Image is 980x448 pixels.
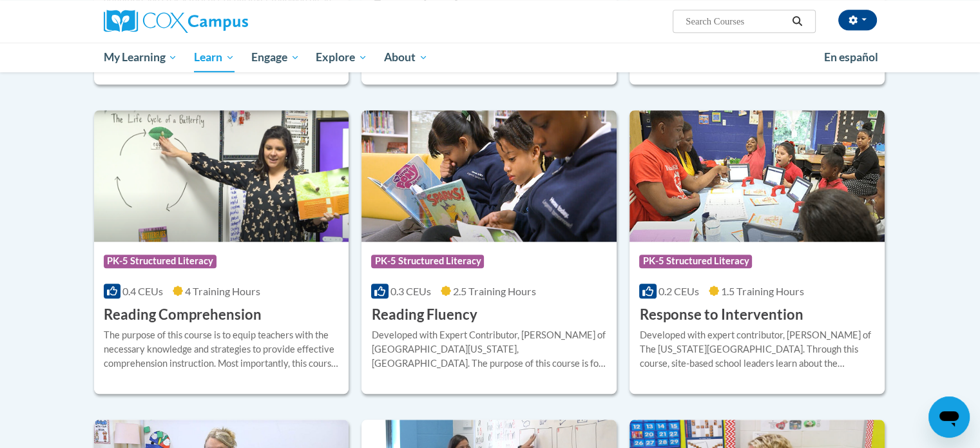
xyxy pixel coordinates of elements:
[104,255,216,268] span: PK-5 Structured Literacy
[824,50,878,64] span: En español
[251,50,300,65] span: Engage
[384,50,428,65] span: About
[316,50,367,65] span: Explore
[376,43,436,72] a: About
[104,305,262,325] h3: Reading Comprehension
[371,305,477,325] h3: Reading Fluency
[629,110,885,394] a: Course LogoPK-5 Structured Literacy0.2 CEUs1.5 Training Hours Response to InterventionDeveloped w...
[629,110,885,242] img: Course Logo
[639,328,875,371] div: Developed with expert contributor, [PERSON_NAME] of The [US_STATE][GEOGRAPHIC_DATA]. Through this...
[371,255,484,268] span: PK-5 Structured Literacy
[658,285,699,297] span: 0.2 CEUs
[186,43,243,72] a: Learn
[639,255,752,268] span: PK-5 Structured Literacy
[94,110,349,242] img: Course Logo
[185,285,260,297] span: 4 Training Hours
[361,110,617,242] img: Course Logo
[639,305,803,325] h3: Response to Intervention
[928,396,970,438] iframe: Button to launch messaging window
[361,110,617,394] a: Course LogoPK-5 Structured Literacy0.3 CEUs2.5 Training Hours Reading FluencyDeveloped with Exper...
[95,43,186,72] a: My Learning
[122,285,163,297] span: 0.4 CEUs
[103,50,177,65] span: My Learning
[453,285,536,297] span: 2.5 Training Hours
[307,43,376,72] a: Explore
[104,10,349,33] a: Cox Campus
[243,43,308,72] a: Engage
[194,50,235,65] span: Learn
[838,10,877,30] button: Account Settings
[816,44,887,71] a: En español
[104,10,248,33] img: Cox Campus
[721,285,804,297] span: 1.5 Training Hours
[94,110,349,394] a: Course LogoPK-5 Structured Literacy0.4 CEUs4 Training Hours Reading ComprehensionThe purpose of t...
[371,328,607,371] div: Developed with Expert Contributor, [PERSON_NAME] of [GEOGRAPHIC_DATA][US_STATE], [GEOGRAPHIC_DATA...
[104,328,340,371] div: The purpose of this course is to equip teachers with the necessary knowledge and strategies to pr...
[390,285,431,297] span: 0.3 CEUs
[787,14,807,29] button: Search
[84,43,896,72] div: Main menu
[684,14,787,29] input: Search Courses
